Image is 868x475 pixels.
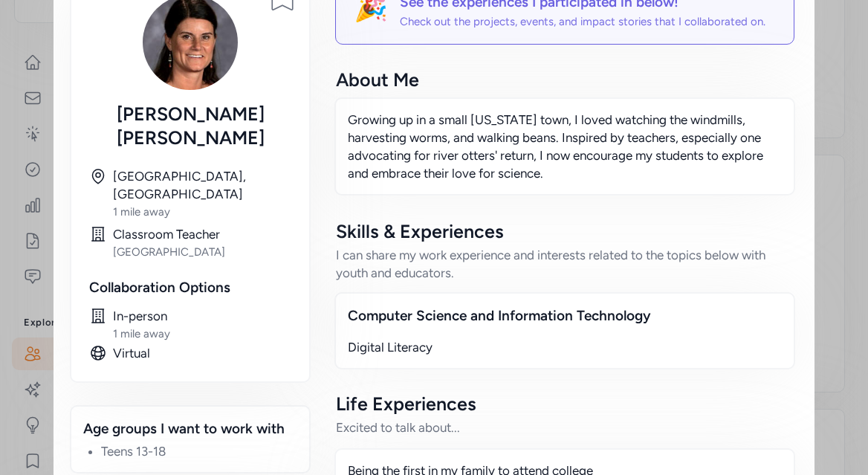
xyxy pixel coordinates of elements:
div: Classroom Teacher [113,225,291,243]
div: Check out the projects, events, and impact stories that I collaborated on. [400,14,765,29]
div: Collaboration Options [89,277,291,298]
li: Teens 13-18 [101,442,297,460]
div: [GEOGRAPHIC_DATA] [113,245,291,259]
div: 1 mile away [113,326,291,341]
p: Growing up in a small [US_STATE] town, I loved watching the windmills, harvesting worms, and walk... [348,111,782,182]
div: Skills & Experiences [336,219,794,243]
div: Digital Literacy [348,338,782,356]
div: In-person [113,307,291,325]
div: [PERSON_NAME] [PERSON_NAME] [89,102,291,149]
div: Computer Science and Information Technology [348,306,782,326]
div: I can share my work experience and interests related to the topics below with youth and educators. [336,246,794,282]
div: [GEOGRAPHIC_DATA], [GEOGRAPHIC_DATA] [113,167,291,203]
div: Life Experiences [336,392,794,416]
div: 1 mile away [113,204,291,219]
div: Virtual [113,344,291,362]
div: Excited to talk about... [336,419,794,436]
div: Age groups I want to work with [83,419,297,439]
div: About Me [336,68,794,91]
